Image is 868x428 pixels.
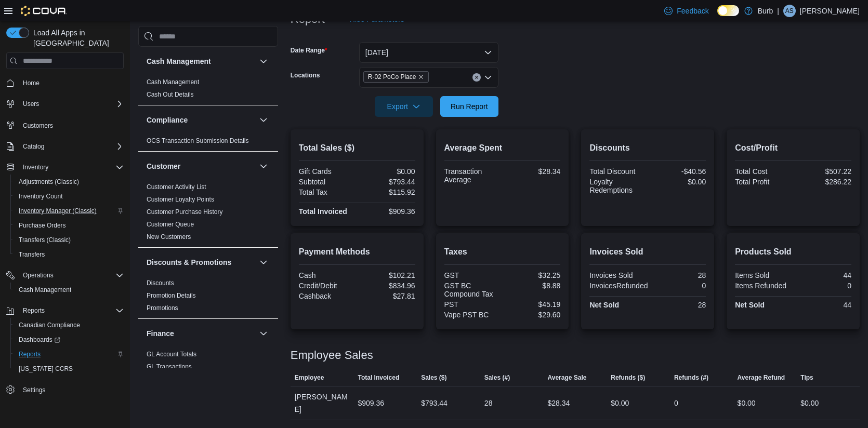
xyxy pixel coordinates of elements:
[147,91,194,98] a: Cash Out Details
[444,246,561,258] h2: Taxes
[147,56,255,66] button: Cash Management
[589,282,648,290] div: InvoicesRefunded
[652,282,706,290] div: 0
[504,271,560,279] div: $32.25
[444,300,501,309] div: PST
[421,373,446,382] span: Sales ($)
[735,167,791,176] div: Total Cost
[19,336,60,344] span: Dashboards
[138,135,278,151] div: Compliance
[19,286,71,294] span: Cash Management
[147,279,174,287] a: Discounts
[758,5,773,17] p: Burb
[368,72,416,82] span: R-02 PoCo Place
[19,221,66,230] span: Purchase Orders
[484,397,493,409] div: 28
[589,167,646,176] div: Total Discount
[19,178,79,186] span: Adjustments (Classic)
[359,42,498,63] button: [DATE]
[15,176,124,188] span: Adjustments (Classic)
[359,207,415,216] div: $909.36
[795,282,851,290] div: 0
[19,118,124,131] span: Customers
[735,142,851,154] h2: Cost/Profit
[15,363,77,375] a: [US_STATE] CCRS
[15,319,84,331] a: Canadian Compliance
[444,282,501,298] div: GST BC Compound Tax
[10,189,128,204] button: Inventory Count
[444,271,501,279] div: GST
[359,178,415,186] div: $793.44
[2,117,128,132] button: Customers
[10,204,128,218] button: Inventory Manager (Classic)
[548,373,587,382] span: Average Sale
[10,332,128,347] a: Dashboards
[19,384,49,396] a: Settings
[674,373,708,382] span: Refunds (#)
[23,142,44,151] span: Catalog
[23,271,54,279] span: Operations
[15,219,124,232] span: Purchase Orders
[738,373,785,382] span: Average Refund
[795,271,851,279] div: 44
[800,373,813,382] span: Tips
[19,365,73,373] span: [US_STATE] CCRS
[147,137,249,145] span: OCS Transaction Submission Details
[19,250,45,259] span: Transfers
[147,183,206,191] a: Customer Activity List
[23,386,45,394] span: Settings
[589,142,706,154] h2: Discounts
[138,181,278,247] div: Customer
[359,292,415,300] div: $27.81
[15,219,70,232] a: Purchase Orders
[15,333,124,346] span: Dashboards
[660,1,713,21] a: Feedback
[2,160,128,175] button: Inventory
[19,269,124,282] span: Operations
[444,311,501,319] div: Vape PST BC
[147,208,223,216] a: Customer Purchase History
[795,178,851,186] div: $286.22
[484,373,510,382] span: Sales (#)
[10,362,128,376] button: [US_STATE] CCRS
[2,382,128,397] button: Settings
[795,167,851,176] div: $507.22
[299,188,355,196] div: Total Tax
[147,78,199,86] a: Cash Management
[15,205,101,217] a: Inventory Manager (Classic)
[138,76,278,105] div: Cash Management
[19,140,48,153] button: Catalog
[147,257,255,267] button: Discounts & Promotions
[800,397,819,409] div: $0.00
[717,5,739,16] input: Dark Mode
[444,167,501,184] div: Transaction Average
[147,350,196,358] span: GL Account Totals
[21,6,67,16] img: Cova
[147,78,199,86] span: Cash Management
[19,76,124,89] span: Home
[15,284,124,296] span: Cash Management
[19,192,63,200] span: Inventory Count
[677,6,708,16] span: Feedback
[19,161,52,173] button: Inventory
[19,98,124,110] span: Users
[589,271,646,279] div: Invoices Sold
[359,282,415,290] div: $834.96
[257,114,270,126] button: Compliance
[10,318,128,332] button: Canadian Compliance
[2,303,128,318] button: Reports
[147,208,223,216] span: Customer Purchase History
[291,349,373,362] h3: Employee Sales
[19,269,58,282] button: Operations
[147,137,249,144] a: OCS Transaction Submission Details
[381,96,427,117] span: Export
[738,397,756,409] div: $0.00
[800,5,860,17] p: [PERSON_NAME]
[611,397,629,409] div: $0.00
[777,5,779,17] p: |
[10,218,128,233] button: Purchase Orders
[19,304,124,317] span: Reports
[23,163,48,171] span: Inventory
[15,248,49,261] a: Transfers
[418,74,424,80] button: Remove R-02 PoCo Place from selection in this group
